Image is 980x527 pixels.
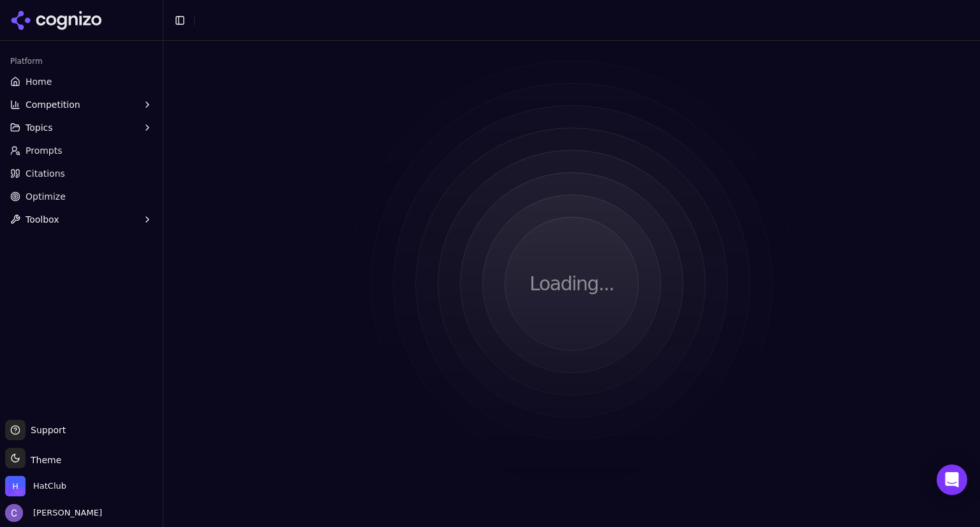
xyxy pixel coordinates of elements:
a: Optimize [5,186,158,207]
button: Open organization switcher [5,476,66,496]
button: Competition [5,94,158,115]
span: Support [26,424,66,436]
a: Prompts [5,140,158,161]
button: Topics [5,117,158,138]
div: Open Intercom Messenger [937,464,967,495]
span: Prompts [26,144,63,157]
a: Home [5,71,158,92]
span: Home [26,75,52,88]
span: [PERSON_NAME] [28,507,102,519]
span: Topics [26,121,53,134]
span: Toolbox [26,213,59,226]
button: Toolbox [5,209,158,230]
p: Loading... [530,272,614,295]
div: Platform [5,51,158,71]
span: Theme [26,455,61,465]
img: Chris Hayes [5,504,23,522]
span: Optimize [26,190,66,203]
span: Competition [26,98,80,111]
span: HatClub [33,480,66,492]
a: Citations [5,163,158,184]
span: Citations [26,167,65,180]
button: Open user button [5,504,102,522]
img: HatClub [5,476,26,496]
